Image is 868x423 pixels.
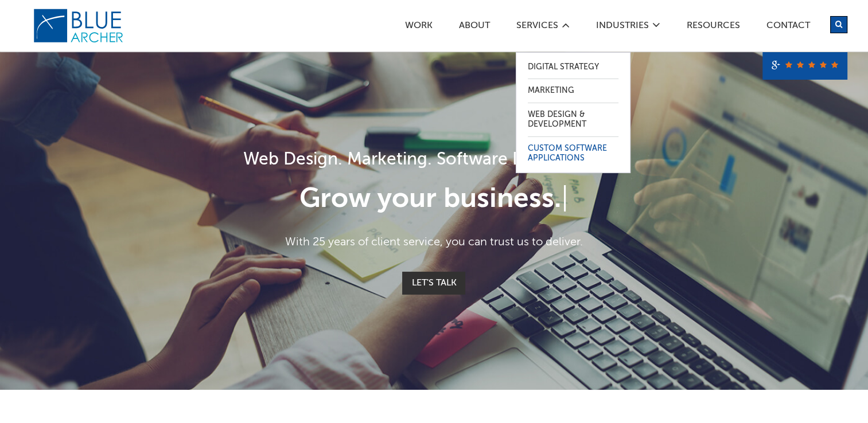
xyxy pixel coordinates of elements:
p: With 25 years of client service, you can trust us to deliver. [102,234,767,251]
a: Custom Software Applications [528,137,618,170]
a: Marketing [528,79,618,103]
a: Resources [686,21,741,33]
a: Contact [766,21,811,33]
a: Industries [595,21,649,33]
a: ABOUT [458,21,491,33]
img: Blue Archer Logo [33,8,124,44]
a: SERVICES [516,21,559,33]
a: Let's Talk [402,272,465,295]
a: Web Design & Development [528,103,618,136]
span: | [561,186,569,213]
a: Work [404,21,433,33]
span: Grow your business. [299,186,561,213]
a: Digital Strategy [528,56,618,79]
h1: Web Design. Marketing. Software Development. [102,147,767,173]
